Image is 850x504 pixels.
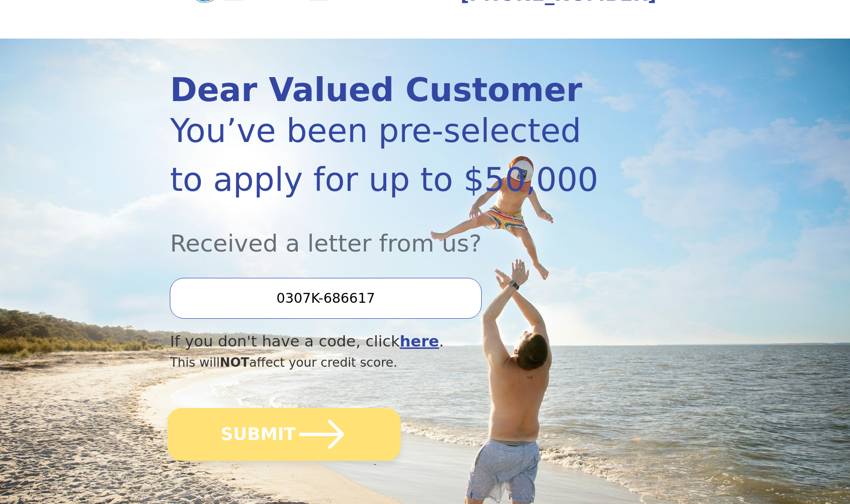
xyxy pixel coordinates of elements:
div: Received a letter from us? [170,204,604,261]
div: Dear Valued Customer [170,74,604,106]
div: If you don't have a code, click . [170,330,604,353]
a: here [400,332,439,350]
div: You’ve been pre-selected to apply for up to $50,000 [170,106,604,204]
button: SUBMIT [168,408,401,461]
span: NOT [220,355,249,370]
input: Enter your Offer Code: [170,278,481,318]
div: This will affect your credit score. [170,353,604,372]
